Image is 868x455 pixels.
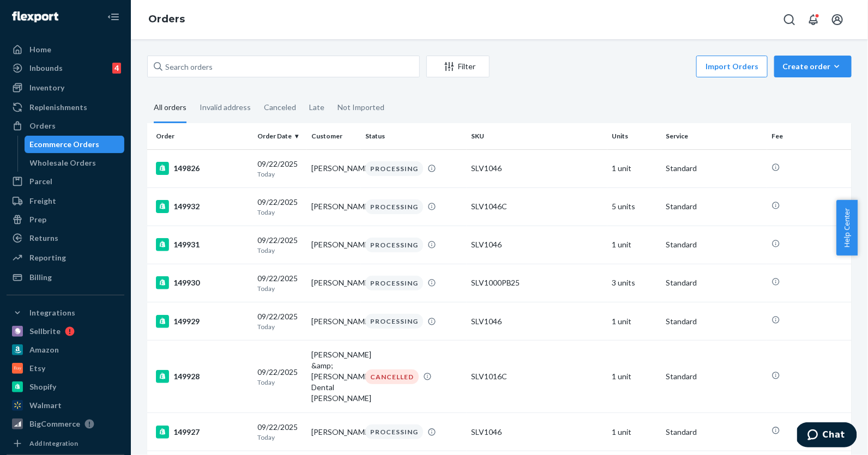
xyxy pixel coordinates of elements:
[7,79,124,96] a: Inventory
[257,235,303,255] div: 09/22/2025
[29,214,46,225] div: Prep
[774,56,852,77] button: Create order
[365,424,423,439] div: PROCESSING
[696,56,768,77] button: Import Orders
[156,238,249,251] div: 149931
[471,239,603,250] div: SLV1046
[7,173,124,190] a: Parcel
[29,381,56,392] div: Shopify
[29,252,66,263] div: Reporting
[7,304,124,321] button: Integrations
[257,378,303,387] p: Today
[156,370,249,383] div: 149928
[257,197,303,217] div: 09/22/2025
[103,6,124,28] button: Close Navigation
[666,239,763,250] p: Standard
[7,415,124,433] a: BigCommerce
[307,226,361,264] td: [PERSON_NAME]
[7,211,124,228] a: Prep
[7,397,124,414] a: Walmart
[257,246,303,255] p: Today
[29,82,64,93] div: Inventory
[154,93,186,123] div: All orders
[307,264,361,302] td: [PERSON_NAME]
[471,277,603,288] div: SLV1000PB25
[7,323,124,340] a: Sellbrite
[471,201,603,212] div: SLV1046C
[307,413,361,451] td: [PERSON_NAME]
[257,169,303,179] p: Today
[257,367,303,387] div: 09/22/2025
[25,136,125,153] a: Ecommerce Orders
[156,200,249,213] div: 149932
[112,63,121,74] div: 4
[29,272,52,283] div: Billing
[797,422,857,450] iframe: Opens a widget where you can chat to one of our agents
[156,276,249,289] div: 149930
[156,426,249,439] div: 149927
[307,149,361,187] td: [PERSON_NAME]
[607,413,661,451] td: 1 unit
[257,433,303,442] p: Today
[257,284,303,293] p: Today
[147,56,420,77] input: Search orders
[307,341,361,413] td: [PERSON_NAME] &amp; [PERSON_NAME] Dental [PERSON_NAME]
[7,192,124,210] a: Freight
[666,371,763,382] p: Standard
[337,93,384,122] div: Not Imported
[607,264,661,302] td: 3 units
[29,44,51,55] div: Home
[29,400,62,411] div: Walmart
[607,341,661,413] td: 1 unit
[7,341,124,359] a: Amazon
[365,161,423,176] div: PROCESSING
[25,154,125,172] a: Wholesale Orders
[257,273,303,293] div: 09/22/2025
[7,41,124,58] a: Home
[29,196,56,207] div: Freight
[661,123,767,149] th: Service
[253,123,307,149] th: Order Date
[7,437,124,450] a: Add Integration
[7,99,124,116] a: Replenishments
[29,363,45,374] div: Etsy
[7,360,124,377] a: Etsy
[666,316,763,327] p: Standard
[836,200,858,256] button: Help Center
[311,131,357,141] div: Customer
[200,93,251,122] div: Invalid address
[803,9,824,31] button: Open notifications
[257,422,303,442] div: 09/22/2025
[29,102,87,113] div: Replenishments
[257,159,303,179] div: 09/22/2025
[467,123,607,149] th: SKU
[767,123,852,149] th: Fee
[29,233,58,244] div: Returns
[427,61,489,72] div: Filter
[156,315,249,328] div: 149929
[365,369,419,384] div: CANCELLED
[29,439,78,448] div: Add Integration
[666,427,763,438] p: Standard
[607,149,661,187] td: 1 unit
[782,61,843,72] div: Create order
[29,418,80,429] div: BigCommerce
[156,162,249,175] div: 149826
[29,326,61,337] div: Sellbrite
[7,378,124,396] a: Shopify
[257,311,303,331] div: 09/22/2025
[607,123,661,149] th: Units
[779,9,800,31] button: Open Search Box
[471,371,603,382] div: SLV1016C
[307,302,361,341] td: [PERSON_NAME]
[140,4,194,35] ol: breadcrumbs
[471,427,603,438] div: SLV1046
[607,226,661,264] td: 1 unit
[309,93,324,122] div: Late
[365,238,423,252] div: PROCESSING
[607,187,661,226] td: 5 units
[471,316,603,327] div: SLV1046
[29,120,56,131] div: Orders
